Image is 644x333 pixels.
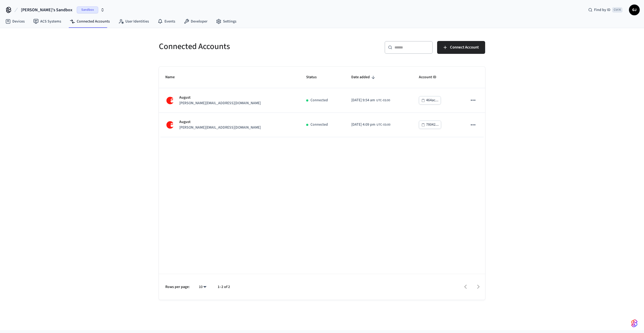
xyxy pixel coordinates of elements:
[21,7,72,13] span: [PERSON_NAME]'s Sandbox
[351,122,375,128] span: [DATE] 4:09 pm
[77,6,98,13] span: Sandbox
[165,120,175,130] img: August Logo, Square
[165,73,182,81] span: Name
[631,319,638,328] img: SeamLogoGradient.69752ec5.svg
[630,5,639,15] span: GJ
[179,125,261,130] p: [PERSON_NAME][EMAIL_ADDRESS][DOMAIN_NAME]
[351,73,377,81] span: Date added
[218,284,230,290] p: 1–2 of 2
[376,98,390,103] span: UTC-03:00
[419,73,443,81] span: Account ID
[426,121,439,128] div: 78042...
[310,98,328,103] p: Connected
[594,7,610,13] span: Find by ID
[159,41,319,52] h5: Connected Accounts
[196,283,209,291] div: 10
[165,96,175,105] img: August Logo, Square
[419,121,441,129] button: 78042...
[426,97,438,104] div: 464ac...
[629,5,640,15] button: GJ
[351,122,390,128] div: America/Sao_Paulo
[180,17,212,26] a: Developer
[153,17,180,26] a: Events
[179,95,261,100] p: August
[29,17,65,26] a: ACS Systems
[65,17,114,26] a: Connected Accounts
[179,119,261,125] p: August
[419,96,441,104] button: 464ac...
[159,67,485,137] table: sticky table
[179,100,261,106] p: [PERSON_NAME][EMAIL_ADDRESS][DOMAIN_NAME]
[584,5,627,15] div: Find by IDCtrl K
[1,17,29,26] a: Devices
[165,284,190,290] p: Rows per page:
[376,122,390,127] span: UTC-03:00
[437,41,485,54] button: Connect Account
[310,122,328,128] p: Connected
[351,98,390,103] div: America/Sao_Paulo
[612,7,623,13] span: Ctrl K
[450,44,479,51] span: Connect Account
[114,17,153,26] a: User Identities
[212,17,241,26] a: Settings
[306,73,324,81] span: Status
[351,98,375,103] span: [DATE] 9:54 am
